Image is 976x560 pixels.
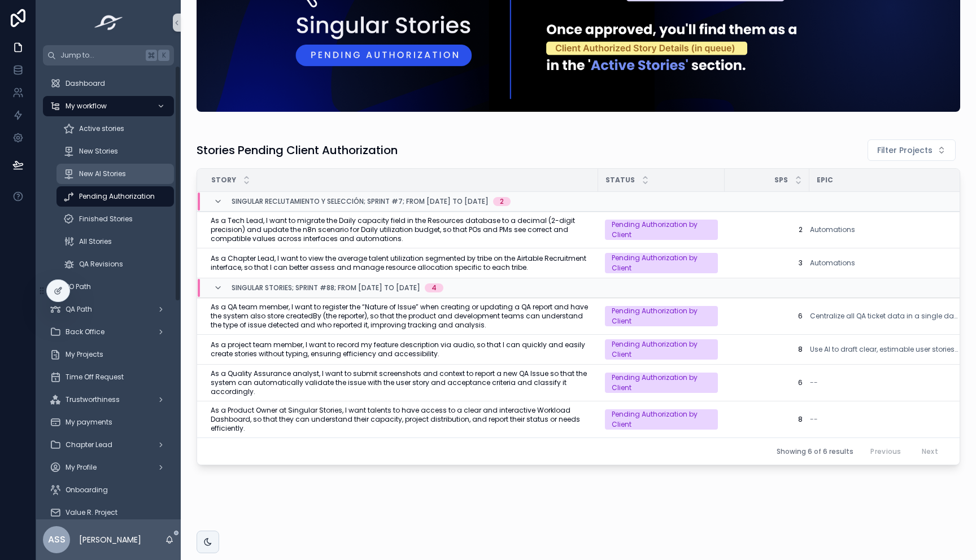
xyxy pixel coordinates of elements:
[66,463,97,472] span: My Profile
[43,73,174,94] a: Dashboard
[612,339,711,360] div: Pending Authorization by Client
[877,145,933,156] span: Filter Projects
[66,440,112,449] span: Chapter Lead
[605,339,718,360] a: Pending Authorization by Client
[211,176,236,185] span: Story
[79,215,133,224] span: Finished Stories
[211,340,591,358] a: As a project team member, I want to record my feature description via audio, so that I can quickl...
[91,14,127,32] img: App logo
[43,299,174,320] a: QA Path
[43,367,174,387] a: Time Off Request
[66,327,104,336] span: Back Office
[56,209,174,229] a: Finished Stories
[432,283,437,292] div: 4
[79,192,155,201] span: Pending Authorization
[605,253,718,273] a: Pending Authorization by Client
[66,373,124,382] span: Time Off Request
[211,254,591,272] a: As a Chapter Lead, I want to view the average talent utilization segmented by tribe on the Airtab...
[43,45,174,65] button: Jump to...K
[43,480,174,500] a: Onboarding
[43,344,174,365] a: My Projects
[43,96,174,116] a: My workflow
[810,345,958,354] a: Use AI to draft clear, estimable user stories and evaluate their quality to improve planning and ...
[79,237,112,246] span: All Stories
[605,409,718,430] a: Pending Authorization by Client
[731,378,803,387] a: 6
[56,254,174,274] a: QA Revisions
[810,225,855,234] span: Automations
[60,51,141,60] span: Jump to...
[66,79,105,88] span: Dashboard
[731,259,803,268] a: 3
[79,147,118,156] span: New Stories
[56,186,174,207] a: Pending Authorization
[56,141,174,161] a: New Stories
[43,322,174,342] a: Back Office
[232,197,489,206] span: Singular Reclutamiento y Selección; Sprint #7; From [DATE] to [DATE]
[79,124,124,133] span: Active stories
[612,220,711,240] div: Pending Authorization by Client
[810,378,958,387] a: --
[43,277,174,297] a: PO Path
[612,409,711,430] div: Pending Authorization by Client
[43,502,174,523] a: Value R. Project
[810,259,855,268] a: Automations
[43,412,174,432] a: My payments
[66,305,92,314] span: QA Path
[43,435,174,455] a: Chapter Lead
[612,373,711,393] div: Pending Authorization by Client
[211,406,591,433] a: As a Product Owner at Singular Stories, I want talents to have access to a clear and interactive ...
[79,534,141,545] p: [PERSON_NAME]
[810,415,818,424] span: --
[612,306,711,326] div: Pending Authorization by Client
[731,225,803,234] span: 2
[66,102,107,111] span: My workflow
[56,164,174,184] a: New AI Stories
[605,306,718,326] a: Pending Authorization by Client
[56,119,174,139] a: Active stories
[612,253,711,273] div: Pending Authorization by Client
[66,282,91,291] span: PO Path
[211,369,591,396] a: As a Quality Assurance analyst, I want to submit screenshots and context to report a new QA Issue...
[810,415,958,424] a: --
[66,350,103,359] span: My Projects
[66,395,120,404] span: Trustworthiness
[810,312,958,321] a: Centralize all QA ticket data in a single dashboard, enabling clients to track progress by status...
[731,415,803,424] a: 8
[731,345,803,354] a: 8
[774,176,788,185] span: SPs
[810,225,958,234] a: Automations
[211,303,591,330] a: As a QA team member, I want to register the “Nature of Issue” when creating or updating a QA repo...
[66,508,117,517] span: Value R. Project
[777,447,853,456] span: Showing 6 of 6 results
[810,378,818,387] span: --
[66,485,108,495] span: Onboarding
[605,176,635,185] span: Status
[817,176,833,185] span: Epic
[605,220,718,240] a: Pending Authorization by Client
[731,312,803,321] a: 6
[211,216,591,243] a: As a Tech Lead, I want to migrate the Daily capacity field in the Resources database to a decimal...
[56,231,174,252] a: All Stories
[605,373,718,393] a: Pending Authorization by Client
[500,197,504,206] div: 2
[232,283,420,292] span: Singular Stories; Sprint #88; From [DATE] to [DATE]
[868,139,956,161] button: Select Button
[197,142,398,158] h1: Stories Pending Client Authorization
[159,51,168,60] span: K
